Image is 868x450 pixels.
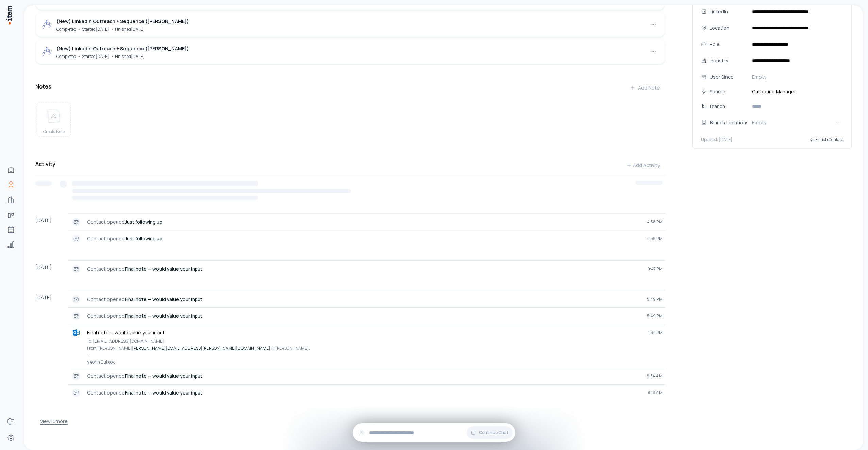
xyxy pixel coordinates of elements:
strong: Just following up [125,235,162,242]
strong: Final note — would value your input [125,373,202,379]
img: outlook logo [73,329,80,336]
h3: Notes [35,82,51,91]
p: Contact opened [87,373,641,380]
img: Item Brain Logo [5,5,12,25]
div: Role [710,41,747,48]
div: Continue Chat [353,423,515,442]
strong: Final note — would value your input [125,312,202,319]
a: People [4,178,18,192]
div: Add Note [630,84,660,91]
p: Contact opened [87,389,642,396]
img: outbound [41,19,52,30]
a: Companies [4,193,18,207]
strong: Final note — would value your input [125,389,202,396]
span: • [78,26,81,32]
span: 8:54 AM [647,373,663,379]
span: Finished [DATE] [115,26,145,32]
button: create noteCreate Note [37,103,71,137]
span: Completed [56,53,76,59]
div: [DATE] [35,291,68,401]
div: Source [710,88,747,95]
strong: Final note — would value your input [125,266,202,272]
button: Continue Chat [467,426,513,439]
a: Deals [4,208,18,222]
span: Started [DATE] [82,26,109,32]
span: 5:49 PM [647,296,663,302]
strong: Final note — would value your input [125,296,202,302]
span: Completed [56,26,76,32]
a: Home [4,163,18,177]
a: View in Outlook [71,359,663,365]
p: To: [EMAIL_ADDRESS][DOMAIN_NAME] From: [PERSON_NAME] Hi [PERSON_NAME], [87,338,663,351]
span: 9:47 PM [647,266,663,272]
p: Final note — would value your input [87,329,643,336]
a: Agents [4,223,18,237]
span: 4:58 PM [647,219,663,225]
button: View10more [40,415,68,428]
h3: Activity [35,160,55,168]
button: Add Note [624,81,665,95]
div: Branch [710,102,753,110]
span: • [78,53,81,59]
div: User Since [710,73,747,81]
div: LinkedIn [710,8,747,15]
span: 8:19 AM [648,390,663,396]
span: 4:58 PM [647,236,663,241]
p: Contact opened [87,296,641,303]
a: Settings [4,431,18,445]
span: Started [DATE] [82,53,109,59]
span: Finished [DATE] [115,53,145,59]
button: Add Activity [621,159,665,172]
div: (New) LinkedIn Outreach + Sequence ([PERSON_NAME]) [56,18,189,25]
button: Enrich Contact [809,133,843,146]
div: Branch Locations [710,119,753,126]
span: • [111,53,114,59]
span: Create Note [43,129,65,134]
p: Contact opened [87,235,641,242]
span: 5:49 PM [647,313,663,319]
img: create note [46,109,62,124]
span: Empty [752,74,766,80]
p: Contact opened [87,219,641,225]
div: [DATE] [35,213,68,247]
p: Updated: [DATE] [701,137,732,142]
img: outbound [41,46,52,57]
div: [DATE] [35,260,68,277]
a: Forms [4,415,18,428]
strong: Just following up [125,219,162,225]
p: Contact opened [87,312,641,319]
button: Empty [749,71,843,82]
span: • [111,26,114,32]
div: Location [710,24,747,32]
span: 1:34 PM [648,330,663,335]
div: (New) LinkedIn Outreach + Sequence ([PERSON_NAME]) [56,45,189,52]
a: Analytics [4,238,18,252]
span: Outbound Manager [749,88,843,95]
span: Continue Chat [479,430,508,435]
div: Industry [710,57,747,64]
p: Contact opened [87,266,642,272]
a: [PERSON_NAME][EMAIL_ADDRESS][PERSON_NAME][DOMAIN_NAME] [132,345,270,351]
